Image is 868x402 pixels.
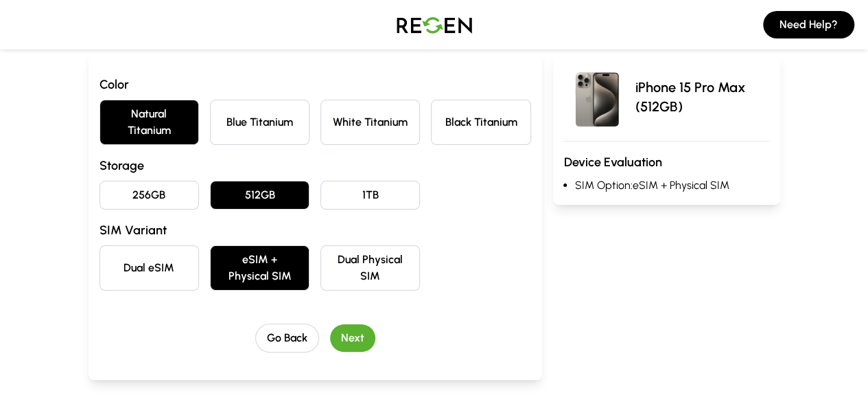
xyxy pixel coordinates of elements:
[575,177,769,194] li: SIM Option: eSIM + Physical SIM
[210,181,309,210] button: 512GB
[330,324,375,352] button: Next
[255,324,319,353] button: Go Back
[635,78,769,116] p: iPhone 15 Pro Max (512GB)
[320,181,420,210] button: 1TB
[320,245,420,291] button: Dual Physical SIM
[99,245,199,291] button: Dual eSIM
[99,221,531,240] h3: SIM Variant
[431,100,530,145] button: Black Titanium
[210,245,309,291] button: eSIM + Physical SIM
[99,156,531,175] h3: Storage
[564,153,769,172] h3: Device Evaluation
[210,100,309,145] button: Blue Titanium
[386,5,482,44] img: Logo
[99,100,199,145] button: Natural Titanium
[99,181,199,210] button: 256GB
[564,64,630,130] img: iPhone 15 Pro Max
[99,75,531,94] h3: Color
[320,100,420,145] button: White Titanium
[763,11,854,38] button: Need Help?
